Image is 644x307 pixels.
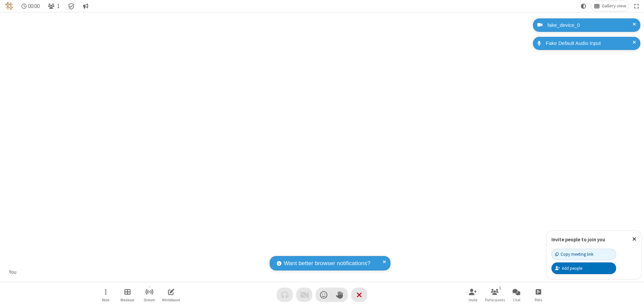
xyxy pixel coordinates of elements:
[602,3,626,9] span: Gallery view
[284,259,370,268] span: Want better browser notifications?
[543,40,635,47] div: Fake Default Audio Input
[19,1,43,11] div: Timer
[632,1,642,11] button: Fullscreen
[551,236,605,243] label: Invite people to join you
[528,285,548,304] button: Open poll
[535,298,542,302] span: Polls
[120,298,135,302] span: Breakout
[351,288,367,302] button: End or leave meeting
[551,262,616,274] button: Add people
[7,268,19,276] div: You
[277,288,293,302] button: Audio problem - check your Internet connection or call by phone
[506,285,527,304] button: Open chat
[463,285,483,304] button: Invite participants (⌘+Shift+I)
[485,298,505,302] span: Participants
[332,288,348,302] button: Raise hand
[96,285,116,304] button: Open menu
[144,298,155,302] span: Stream
[497,285,503,291] div: 1
[57,3,60,9] span: 1
[296,288,312,302] button: Video
[5,2,13,10] img: QA Selenium DO NOT DELETE OR CHANGE
[80,1,91,11] button: Conversation
[45,1,62,11] button: Open participant list
[513,298,521,302] span: Chat
[162,298,180,302] span: Whiteboard
[65,1,78,11] div: Meeting details Encryption enabled
[117,285,138,304] button: Manage Breakout Rooms
[316,288,332,302] button: Send a reaction
[139,285,159,304] button: Start streaming
[28,3,40,9] span: 00:00
[555,251,593,257] div: Copy meeting link
[578,1,589,11] button: Using system theme
[102,298,109,302] span: More
[485,285,505,304] button: Open participant list
[591,1,629,11] button: Change layout
[627,231,641,247] button: Close popover
[551,249,616,260] button: Copy meeting link
[545,21,635,29] div: fake_device_0
[469,298,477,302] span: Invite
[161,285,181,304] button: Open shared whiteboard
